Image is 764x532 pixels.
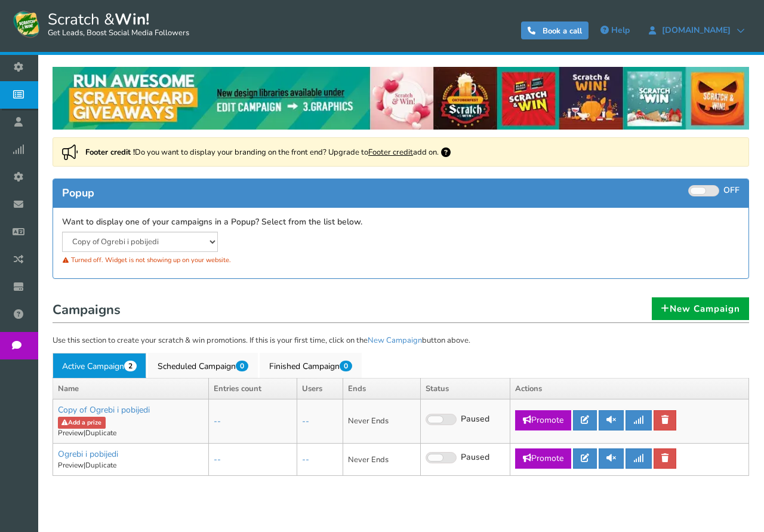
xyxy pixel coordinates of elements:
[656,26,737,35] span: [DOMAIN_NAME]
[48,29,189,38] small: Get Leads, Boost Social Media Followers
[343,399,421,444] td: Never Ends
[53,67,749,130] img: festival-poster-2020.webp
[58,417,106,429] a: Add a prize
[53,353,146,378] a: Active Campaign
[652,297,749,320] a: New Campaign
[85,428,116,438] a: Duplicate
[368,335,422,346] a: New Campaign
[461,413,489,425] span: Paused
[510,378,749,399] th: Actions
[302,416,309,427] a: --
[42,9,189,39] span: Scratch &
[208,378,297,399] th: Entries count
[343,444,421,476] td: Never Ends
[62,186,94,200] span: Popup
[297,378,343,399] th: Users
[340,361,352,371] span: 0
[214,454,221,465] a: --
[260,353,362,378] a: Finished Campaign
[53,137,749,167] div: Do you want to display your branding on the front end? Upgrade to add on.
[521,21,589,39] a: Book a call
[302,454,309,465] a: --
[543,26,582,36] span: Book a call
[236,361,248,371] span: 0
[58,428,204,438] p: |
[515,448,571,469] a: Promote
[85,460,116,470] a: Duplicate
[115,9,149,30] strong: Win!
[62,252,392,268] div: Turned off. Widget is not showing up on your website.
[85,147,135,158] strong: Footer credit !
[421,378,510,399] th: Status
[723,184,740,196] span: OFF
[214,416,221,427] a: --
[58,448,118,460] a: Ogrebi i pobijedi
[53,378,209,399] th: Name
[58,404,150,416] a: Copy of Ogrebi i pobijedi
[12,9,189,39] a: Scratch &Win! Get Leads, Boost Social Media Followers
[58,460,204,471] p: |
[515,410,571,430] a: Promote
[62,217,362,228] label: Want to display one of your campaigns in a Popup? Select from the list below.
[12,9,42,39] img: Scratch and Win
[124,361,137,371] span: 2
[368,147,413,158] a: Footer credit
[594,21,636,40] a: Help
[343,378,421,399] th: Ends
[53,335,749,347] p: Use this section to create your scratch & win promotions. If this is your first time, click on th...
[58,460,84,470] a: Preview
[53,299,749,323] h1: Campaigns
[611,24,630,36] span: Help
[148,353,258,378] a: Scheduled Campaign
[461,451,489,463] span: Paused
[58,428,84,438] a: Preview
